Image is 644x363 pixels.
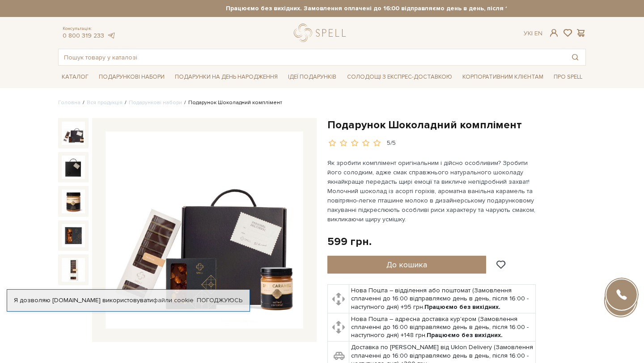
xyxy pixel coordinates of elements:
[62,258,85,281] img: Подарунок Шоколадний комплімент
[327,256,486,274] button: До кошика
[424,303,500,311] b: Працюємо без вихідних.
[62,156,85,179] img: Подарунок Шоколадний комплімент
[58,99,80,106] a: Головна
[182,99,282,107] li: Подарунок Шоколадний комплімент
[294,24,350,42] a: logo
[427,331,503,339] b: Працюємо без вихідних.
[327,118,586,132] h1: Подарунок Шоколадний комплімент
[531,30,533,37] span: |
[343,69,456,84] a: Солодощі з експрес-доставкою
[386,260,427,270] span: До кошика
[95,70,168,84] span: Подарункові набори
[534,30,542,37] a: En
[62,122,85,145] img: Подарунок Шоколадний комплімент
[284,70,340,84] span: Ідеї подарунків
[62,224,85,247] img: Подарунок Шоколадний комплімент
[7,296,250,304] div: Я дозволяю [DOMAIN_NAME] використовувати
[106,32,115,39] a: telegram
[87,99,123,106] a: Вся продукція
[106,131,303,329] img: Подарунок Шоколадний комплімент
[63,32,104,39] a: 0 800 319 233
[524,30,542,38] div: Ук
[459,69,547,84] a: Корпоративним клієнтам
[327,235,372,249] div: 599 грн.
[58,70,92,84] span: Каталог
[349,285,536,313] td: Нова Пошта – відділення або поштомат (Замовлення сплаченні до 16:00 відправляємо день в день, піс...
[171,70,281,84] span: Подарунки на День народження
[550,70,586,84] span: Про Spell
[153,296,194,304] a: файли cookie
[59,49,565,65] input: Пошук товару у каталозі
[197,296,242,304] a: Погоджуюсь
[565,49,585,65] button: Пошук товару у каталозі
[349,313,536,342] td: Нова Пошта – адресна доставка кур'єром (Замовлення сплаченні до 16:00 відправляємо день в день, п...
[62,190,85,213] img: Подарунок Шоколадний комплімент
[129,99,182,106] a: Подарункові набори
[327,158,537,224] p: Як зробити комплімент оригінальним і дійсно особливим? Зробити його солодким, адже смак справжньо...
[63,26,115,32] span: Консультація:
[387,139,396,148] div: 5/5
